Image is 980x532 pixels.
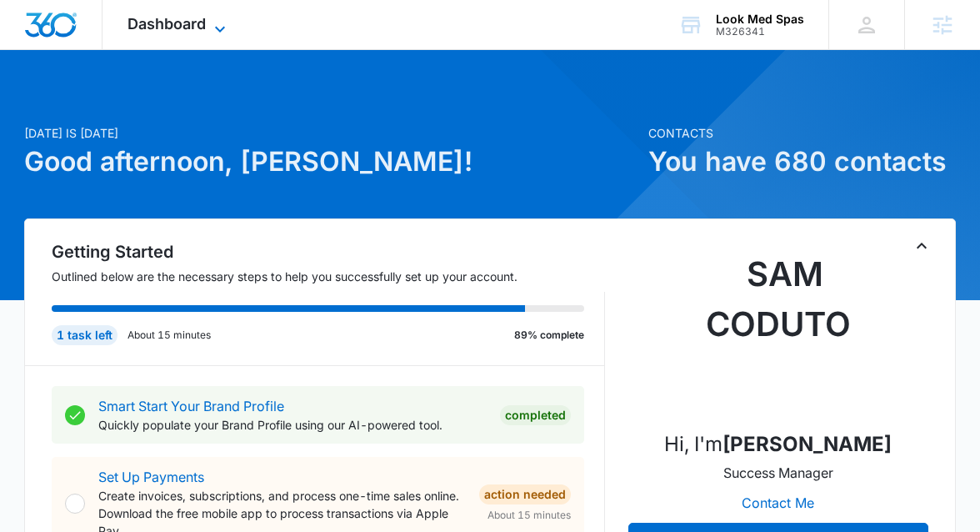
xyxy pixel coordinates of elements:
[27,43,40,57] img: website_grey.svg
[695,249,862,416] img: Sam Coduto
[127,15,206,33] span: Dashboard
[27,27,40,40] img: logo_orange.svg
[98,416,486,434] p: Quickly populate your Brand Profile using our AI-powered tool.
[912,236,932,256] button: Toggle Collapse
[184,98,281,109] div: Keywords by Traffic
[98,398,284,414] a: Smart Start Your Brand Profile
[722,432,892,456] strong: [PERSON_NAME]
[45,97,58,110] img: tab_domain_overview_orange.svg
[98,469,204,485] a: Set Up Payments
[479,484,571,504] div: Action Needed
[514,328,584,343] p: 89% complete
[648,142,955,182] h1: You have 680 contacts
[52,325,117,345] div: 1 task left
[487,508,571,523] span: About 15 minutes
[24,142,638,182] h1: Good afternoon, [PERSON_NAME]!
[166,97,179,110] img: tab_keywords_by_traffic_grey.svg
[43,43,183,57] div: Domain: [DOMAIN_NAME]
[716,26,804,38] div: account id
[24,124,638,142] p: [DATE] is [DATE]
[63,98,149,109] div: Domain Overview
[725,483,831,523] button: Contact Me
[52,268,604,285] p: Outlined below are the necessary steps to help you successfully set up your account.
[47,27,82,40] div: v 4.0.25
[127,328,211,343] p: About 15 minutes
[52,239,604,264] h2: Getting Started
[664,429,892,459] p: Hi, I'm
[723,463,833,483] p: Success Manager
[500,405,571,425] div: Completed
[716,13,804,26] div: account name
[648,124,955,142] p: Contacts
